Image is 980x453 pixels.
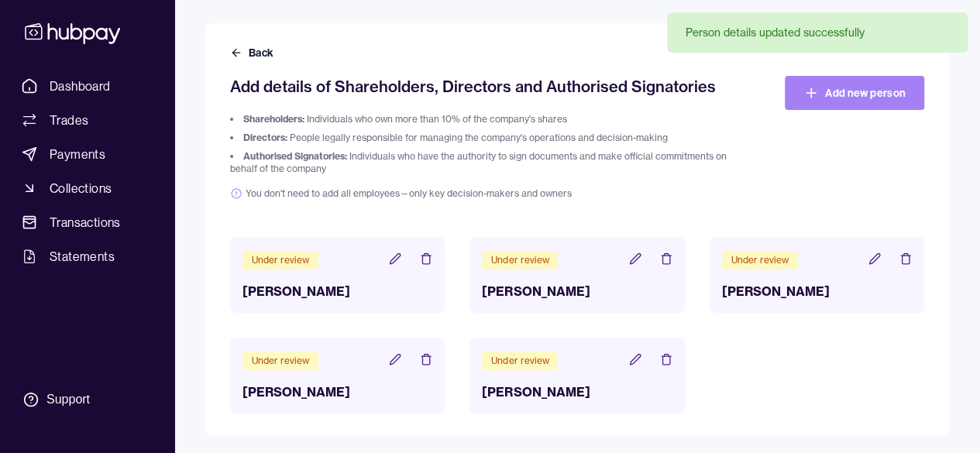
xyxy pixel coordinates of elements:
[15,242,159,270] a: Statements
[482,352,558,370] div: Under review
[50,111,88,129] span: Trades
[230,187,751,200] span: You don't need to add all employees—only key decision-makers and owners
[15,106,159,134] a: Trades
[15,140,159,168] a: Payments
[242,352,318,370] div: Under review
[785,76,924,110] a: Add new person
[50,247,115,266] span: Statements
[50,213,121,232] span: Transactions
[243,132,287,143] span: Directors:
[230,76,751,98] h2: Add details of Shareholders, Directors and Authorised Signatories
[243,113,304,125] span: Shareholders:
[482,383,672,401] h3: [PERSON_NAME]
[482,282,672,300] h3: [PERSON_NAME]
[242,282,432,300] h3: [PERSON_NAME]
[15,72,159,100] a: Dashboard
[15,208,159,236] a: Transactions
[242,383,432,401] h3: [PERSON_NAME]
[482,251,558,269] div: Under review
[50,145,105,163] span: Payments
[230,150,751,175] li: Individuals who have the authority to sign documents and make official commitments on behalf of t...
[243,150,347,162] span: Authorised Signatories:
[15,383,159,416] a: Support
[50,179,112,197] span: Collections
[46,391,90,408] div: Support
[686,25,865,40] div: Person details updated successfully
[230,132,751,144] li: People legally responsible for managing the company's operations and decision-making
[15,174,159,202] a: Collections
[50,77,111,95] span: Dashboard
[230,113,751,125] li: Individuals who own more than 10% of the company's shares
[242,251,318,269] div: Under review
[722,282,912,300] h3: [PERSON_NAME]
[722,251,798,269] div: Under review
[230,45,277,60] button: Back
